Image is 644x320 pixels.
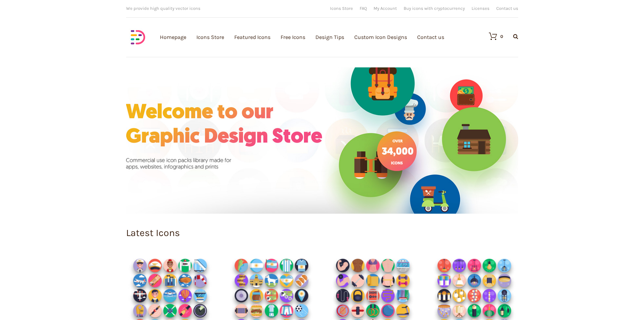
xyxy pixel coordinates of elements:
a: Icons Store [330,6,353,10]
div: 0 [500,34,503,39]
a: Buy icons with cryptocurrency [404,6,465,10]
a: Contact us [496,6,518,10]
span: We provide high quality vector icons [126,6,200,11]
a: Licenses [472,6,490,10]
h1: Latest Icons [126,228,518,238]
a: FAQ [360,6,367,10]
a: My Account [374,6,397,10]
a: 0 [482,32,503,40]
img: Graphic-design-store.jpg [126,67,518,214]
